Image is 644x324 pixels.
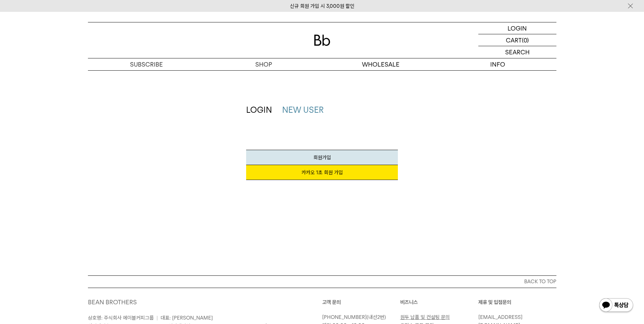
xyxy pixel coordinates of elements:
[246,105,272,115] a: LOGIN
[478,34,556,46] a: CART (0)
[400,298,478,306] p: 비즈니스
[508,22,527,34] p: LOGIN
[314,35,330,46] img: 로고
[322,313,397,321] p: (내선2번)
[88,58,205,70] a: SUBSCRIBE
[522,34,529,46] p: (0)
[157,315,158,321] span: |
[322,314,367,320] a: [PHONE_NUMBER]
[505,46,530,58] p: SEARCH
[246,150,398,165] a: 회원가입
[506,34,522,46] p: CART
[88,315,154,321] span: 상호명: 주식회사 에이블커피그룹
[88,275,556,288] button: BACK TO TOP
[322,58,439,70] p: WHOLESALE
[282,105,324,115] a: NEW USER
[400,314,450,320] a: 원두 납품 및 컨설팅 문의
[439,58,556,70] p: INFO
[161,315,213,321] span: 대표: [PERSON_NAME]
[478,22,556,34] a: LOGIN
[478,298,556,306] p: 제휴 및 입점문의
[246,165,398,180] a: 카카오 1초 회원 가입
[313,155,331,161] span: 회원가입
[290,3,354,9] a: 신규 회원 가입 시 3,000원 할인
[205,58,322,70] a: SHOP
[322,298,400,306] p: 고객 문의
[599,298,634,314] img: 카카오톡 채널 1:1 채팅 버튼
[88,299,137,306] a: BEAN BROTHERS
